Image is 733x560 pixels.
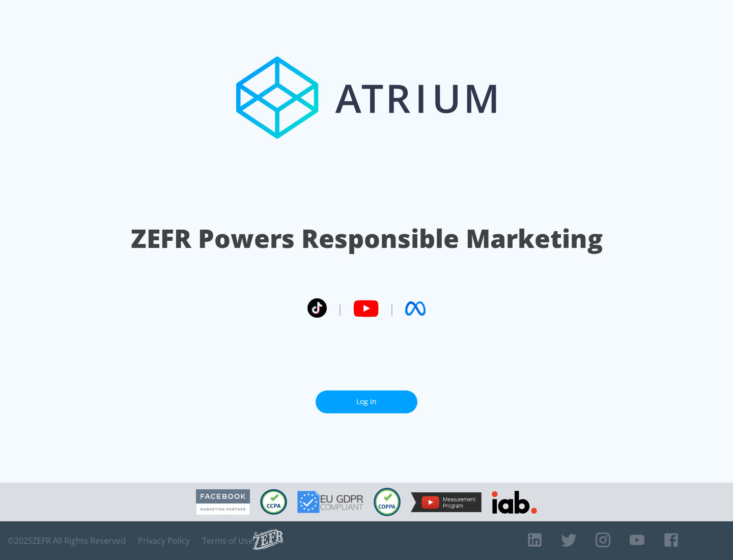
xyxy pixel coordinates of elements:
img: COPPA Compliant [374,488,401,516]
img: YouTube Measurement Program [411,492,482,512]
span: | [389,301,395,316]
img: IAB [492,491,537,514]
a: Log In [316,390,417,413]
img: CCPA Compliant [260,489,287,515]
a: Terms of Use [202,536,253,546]
img: Facebook Marketing Partner [196,489,250,515]
span: © 2025 ZEFR All Rights Reserved [8,536,126,546]
a: Privacy Policy [138,536,190,546]
h1: ZEFR Powers Responsible Marketing [131,221,603,256]
span: | [337,301,343,316]
img: GDPR Compliant [297,491,363,513]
